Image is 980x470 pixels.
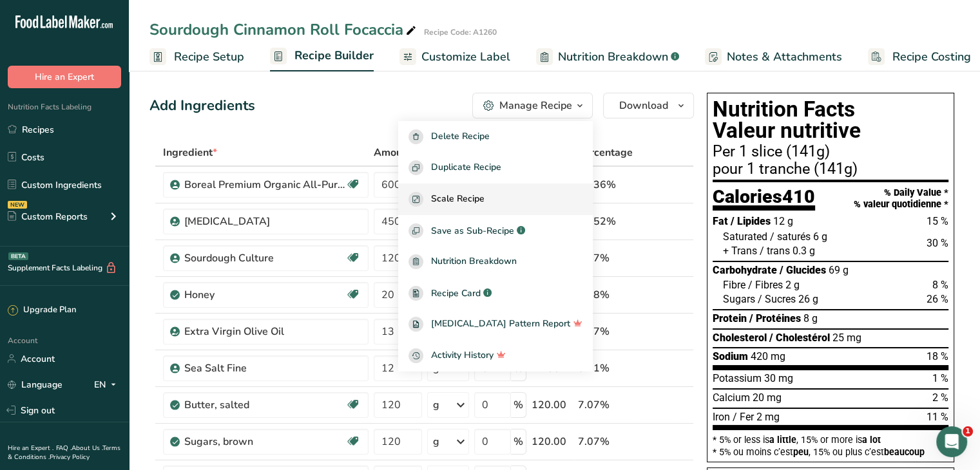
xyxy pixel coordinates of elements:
[813,230,827,243] span: 6 g
[149,18,419,41] div: Sourdough Cinnamon Roll Focaccia
[536,42,679,71] a: Nutrition Breakdown
[431,192,485,207] span: Scale Recipe
[374,145,416,160] span: Amount
[780,264,826,276] span: / Glucides
[431,287,481,300] span: Recipe Card
[770,230,811,243] span: / saturés
[421,48,510,66] span: Customize Label
[399,42,510,71] a: Customize Label
[398,277,593,309] a: Recipe Card
[619,98,668,113] span: Download
[578,361,633,376] div: 0.71%
[578,177,633,193] div: 35.36%
[723,293,755,305] span: Sugars
[798,293,818,305] span: 26 g
[705,42,842,71] a: Notes & Attachments
[884,447,925,457] span: beaucoup
[8,252,28,260] div: BETA
[270,41,374,72] a: Recipe Builder
[532,397,573,413] div: 120.00
[713,411,730,423] span: Iron
[398,340,593,371] button: Activity History
[424,26,497,38] div: Recipe Code: A1260
[184,287,345,303] div: Honey
[713,264,777,276] span: Carbohydrate
[713,187,815,211] div: Calories
[862,435,881,445] span: a lot
[499,98,572,113] div: Manage Recipe
[733,411,754,423] span: / Fer
[713,430,948,456] section: * 5% or less is , 15% or more is
[398,309,593,341] a: [MEDICAL_DATA] Pattern Report
[8,444,53,453] a: Hire an Expert .
[8,304,76,317] div: Upgrade Plan
[431,160,501,175] span: Duplicate Recipe
[723,279,745,291] span: Fibre
[713,332,767,344] span: Cholesterol
[398,246,593,277] a: Nutrition Breakdown
[174,48,244,66] span: Recipe Setup
[753,391,782,404] span: 20 mg
[50,453,90,462] a: Privacy Policy
[793,447,809,457] span: peu
[723,245,757,257] span: + Trans
[832,332,861,344] span: 25 mg
[782,185,815,207] span: 410
[769,332,830,344] span: / Cholestérol
[927,293,948,305] span: 26 %
[785,279,800,291] span: 2 g
[927,215,948,227] span: 15 %
[72,444,102,453] a: About Us .
[433,397,439,413] div: g
[184,434,345,449] div: Sugars, brown
[932,372,948,384] span: 1 %
[578,214,633,229] div: 26.52%
[56,444,72,453] a: FAQ .
[398,183,593,215] button: Scale Recipe
[431,254,517,269] span: Nutrition Breakdown
[578,397,633,413] div: 7.07%
[713,162,948,177] div: pour 1 tranche (141g)
[431,348,494,363] span: Activity History
[184,214,345,229] div: [MEDICAL_DATA]
[892,48,971,66] span: Recipe Costing
[713,447,948,456] div: * 5% ou moins c’est , 15% ou plus c’est
[764,372,793,384] span: 30 mg
[8,66,121,88] button: Hire an Expert
[398,121,593,153] button: Delete Recipe
[431,317,570,332] span: [MEDICAL_DATA] Pattern Report
[431,224,514,238] span: Save as Sub-Recipe
[756,411,780,423] span: 2 mg
[8,201,27,209] div: NEW
[578,145,633,160] span: Percentage
[758,293,796,305] span: / Sucres
[184,397,345,413] div: Butter, salted
[932,391,948,404] span: 2 %
[8,444,120,462] a: Terms & Conditions .
[731,215,771,227] span: / Lipides
[713,391,750,404] span: Calcium
[578,287,633,303] div: 1.18%
[294,47,374,64] span: Recipe Builder
[8,210,88,223] div: Custom Reports
[184,177,345,193] div: Boreal Premium Organic All-Purpose White Flour (unbleached)
[868,42,971,71] a: Recipe Costing
[163,145,217,160] span: Ingredient
[854,187,948,210] div: % Daily Value * % valeur quotidienne *
[713,372,762,384] span: Potassium
[769,435,796,445] span: a little
[749,312,801,324] span: / Protéines
[748,279,783,291] span: / Fibres
[932,279,948,291] span: 8 %
[793,245,815,257] span: 0.3 g
[472,93,593,118] button: Manage Recipe
[431,129,490,144] span: Delete Recipe
[558,48,668,66] span: Nutrition Breakdown
[713,312,747,324] span: Protein
[8,373,62,396] a: Language
[936,426,967,457] iframe: Intercom live chat
[773,215,793,227] span: 12 g
[149,95,255,117] div: Add Ingredients
[578,250,633,266] div: 7.07%
[578,434,633,449] div: 7.07%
